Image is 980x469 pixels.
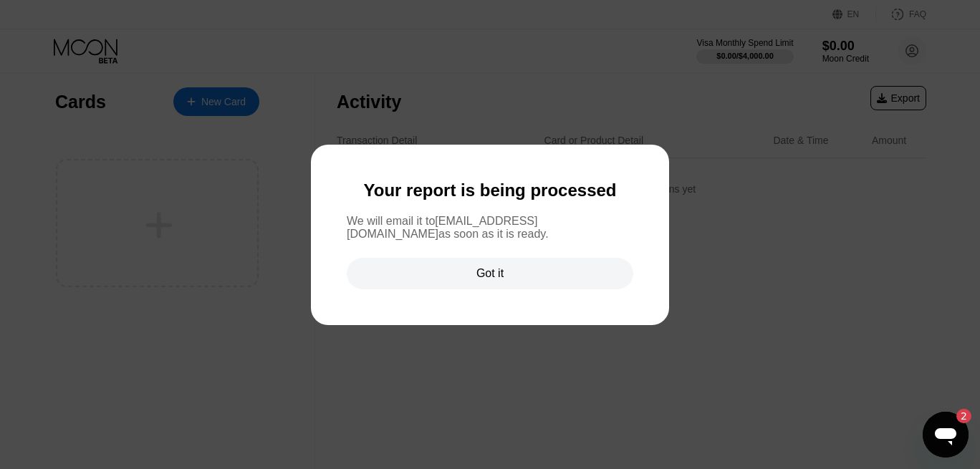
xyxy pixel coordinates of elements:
div: We will email it to [EMAIL_ADDRESS][DOMAIN_NAME] as soon as it is ready. [347,215,633,241]
iframe: Button to launch messaging window, 2 unread messages [923,412,969,458]
div: Your report is being processed [347,180,633,200]
div: Got it [476,266,504,281]
iframe: Number of unread messages [943,409,971,423]
div: Got it [347,258,633,289]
